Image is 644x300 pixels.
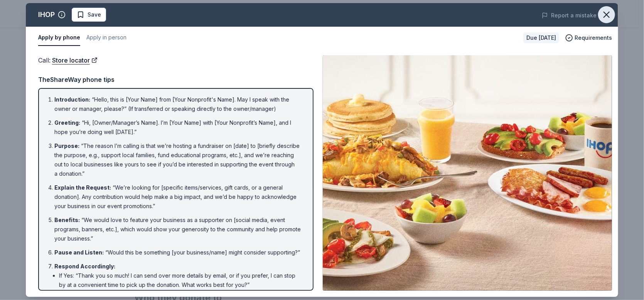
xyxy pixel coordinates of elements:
li: “Hello, this is [Your Name] from [Your Nonprofit's Name]. May I speak with the owner or manager, ... [54,95,302,114]
li: “We’re looking for [specific items/services, gift cards, or a general donation]. Any contribution... [54,183,302,211]
button: Save [72,8,106,22]
span: Respond Accordingly : [54,263,115,269]
li: “The reason I’m calling is that we’re hosting a fundraiser on [date] to [briefly describe the pur... [54,141,302,178]
span: Explain the Request : [54,184,111,191]
button: Apply in person [86,30,126,46]
span: Requirements [575,33,612,42]
span: Purpose : [54,142,79,149]
div: Call : [38,55,314,65]
span: Pause and Listen : [54,249,104,256]
span: Introduction : [54,96,90,103]
li: “Hi, [Owner/Manager’s Name]. I’m [Your Name] with [Your Nonprofit’s Name], and I hope you’re doin... [54,118,302,137]
span: Save [88,10,101,19]
a: Store locator [52,55,98,65]
button: Report a mistake [542,11,597,20]
li: If Yes: “Thank you so much! I can send over more details by email, or if you prefer, I can stop b... [59,271,302,290]
span: Benefits : [54,217,80,223]
li: “We would love to feature your business as a supporter on [social media, event programs, banners,... [54,215,302,243]
button: Requirements [565,33,612,42]
span: Greeting : [54,119,80,126]
button: Apply by phone [38,30,80,46]
div: Due [DATE] [523,32,559,43]
img: Image for IHOP [323,55,612,291]
div: IHOP [38,8,55,21]
div: TheShareWay phone tips [38,75,314,85]
li: “Would this be something [your business/name] might consider supporting?” [54,248,302,257]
